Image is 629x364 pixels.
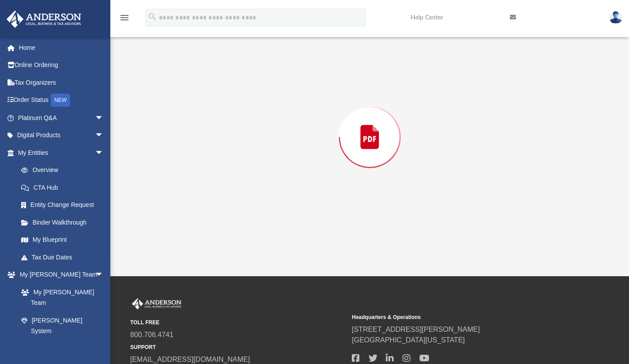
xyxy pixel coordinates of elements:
a: [PERSON_NAME] System [12,311,113,340]
a: Binder Walkthrough [12,214,117,231]
a: [EMAIL_ADDRESS][DOMAIN_NAME] [130,356,250,363]
a: My [PERSON_NAME] Teamarrow_drop_down [6,266,113,284]
a: My [PERSON_NAME] Team [12,283,108,311]
small: SUPPORT [130,343,346,351]
div: NEW [51,94,70,107]
span: arrow_drop_down [95,109,113,127]
small: Headquarters & Operations [352,313,567,321]
a: My Blueprint [12,231,113,249]
span: arrow_drop_down [95,127,113,145]
a: CTA Hub [12,179,117,196]
img: Anderson Advisors Platinum Portal [4,11,84,28]
a: Home [6,39,117,56]
small: TOLL FREE [130,319,346,326]
a: [GEOGRAPHIC_DATA][US_STATE] [352,336,465,344]
a: menu [119,17,130,23]
img: User Pic [609,11,622,24]
span: arrow_drop_down [95,266,113,284]
a: Tax Due Dates [12,248,117,266]
a: Online Ordering [6,56,117,74]
img: Anderson Advisors Platinum Portal [130,298,183,310]
a: Tax Organizers [6,74,117,91]
a: Overview [12,161,117,179]
a: Entity Change Request [12,196,117,214]
span: arrow_drop_down [95,144,113,162]
a: 800.706.4741 [130,331,173,338]
i: search [147,12,157,22]
a: Platinum Q&Aarrow_drop_down [6,109,117,127]
i: menu [119,12,130,23]
a: My Entitiesarrow_drop_down [6,144,117,161]
a: Digital Productsarrow_drop_down [6,127,117,144]
a: Order StatusNEW [6,91,117,109]
a: [STREET_ADDRESS][PERSON_NAME] [352,326,480,333]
